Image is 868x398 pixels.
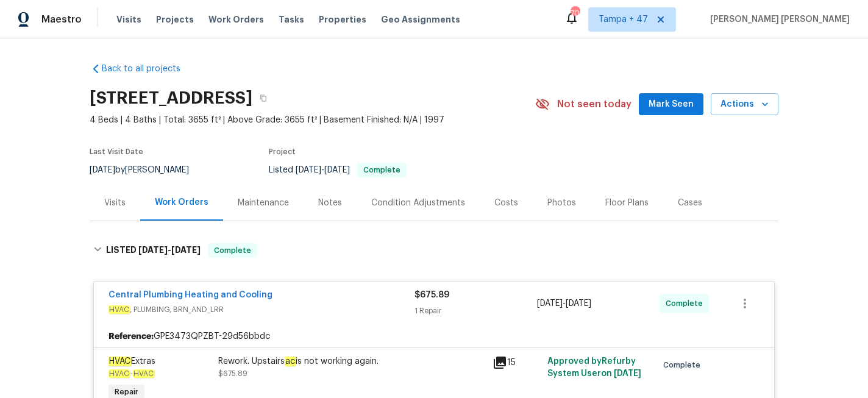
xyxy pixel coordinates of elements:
[238,197,289,209] div: Maintenance
[156,13,194,26] span: Projects
[605,197,649,209] div: Floor Plans
[108,357,155,366] span: Extras
[720,97,769,112] span: Actions
[678,197,702,209] div: Cases
[155,196,208,208] div: Work Orders
[614,369,641,378] span: [DATE]
[414,291,449,299] span: $675.89
[319,13,366,26] span: Properties
[94,325,774,347] div: GPE3473QPZBT-29d56bbdc
[711,93,778,116] button: Actions
[566,299,591,308] span: [DATE]
[106,243,201,258] h6: LISTED
[663,359,705,371] span: Complete
[108,291,272,299] a: Central Plumbing Heating and Cooling
[296,166,350,174] span: -
[209,244,256,257] span: Complete
[138,246,168,254] span: [DATE]
[296,166,321,174] span: [DATE]
[108,304,414,316] span: , PLUMBING, BRN_AND_LRR
[547,357,641,378] span: Approved by Refurby System User on
[547,197,576,209] div: Photos
[110,386,143,398] span: Repair
[108,369,130,378] em: HVAC
[358,166,405,174] span: Complete
[493,355,540,370] div: 15
[381,13,460,26] span: Geo Assignments
[269,166,407,174] span: Listed
[649,97,694,112] span: Mark Seen
[252,87,274,109] button: Copy Address
[90,166,115,174] span: [DATE]
[639,93,703,116] button: Mark Seen
[285,357,296,366] em: ac
[90,114,535,126] span: 4 Beds | 4 Baths | Total: 3655 ft² | Above Grade: 3655 ft² | Basement Finished: N/A | 1997
[414,305,537,317] div: 1 Repair
[279,15,304,24] span: Tasks
[557,98,631,110] span: Not seen today
[90,231,778,270] div: LISTED [DATE]-[DATE]Complete
[104,197,126,209] div: Visits
[666,297,708,310] span: Complete
[90,163,204,177] div: by [PERSON_NAME]
[371,197,465,209] div: Condition Adjustments
[116,13,141,26] span: Visits
[138,246,201,254] span: -
[171,246,201,254] span: [DATE]
[90,148,143,155] span: Last Visit Date
[218,355,485,368] div: Rework. Upstairs is not working again.
[599,13,648,26] span: Tampa + 47
[318,197,342,209] div: Notes
[208,13,264,26] span: Work Orders
[90,92,252,104] h2: [STREET_ADDRESS]
[108,330,154,343] b: Reference:
[133,369,154,378] em: HVAC
[218,370,247,377] span: $675.89
[108,357,131,366] em: HVAC
[705,13,850,26] span: [PERSON_NAME] [PERSON_NAME]
[41,13,82,26] span: Maestro
[537,299,563,308] span: [DATE]
[494,197,518,209] div: Costs
[571,7,579,20] div: 701
[108,370,154,377] span: -
[537,297,591,310] span: -
[324,166,350,174] span: [DATE]
[90,63,207,75] a: Back to all projects
[269,148,296,155] span: Project
[108,305,130,314] em: HVAC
